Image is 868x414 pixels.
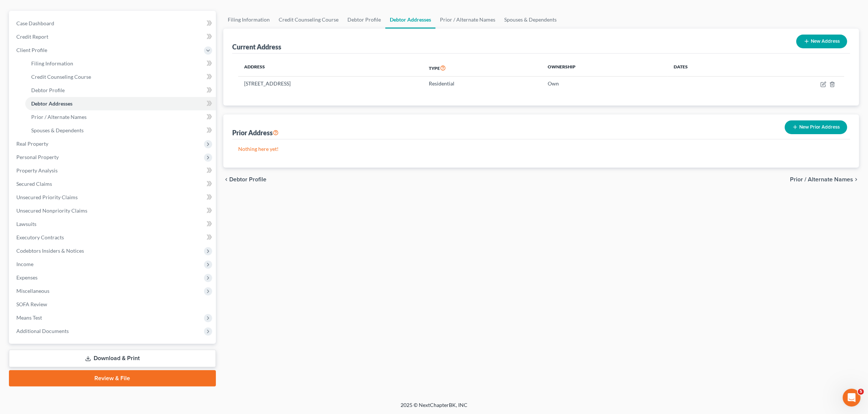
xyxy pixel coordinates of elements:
button: chevron_left Debtor Profile [223,177,266,182]
div: Prior Address [232,128,279,137]
button: New Prior Address [785,120,847,134]
a: Debtor Addresses [385,11,435,29]
span: Debtor Addresses [31,100,72,107]
span: Prior / Alternate Names [31,114,87,120]
div: Current Address [232,42,281,51]
a: Unsecured Priority Claims [10,191,216,204]
td: Residential [423,77,542,91]
a: Review & File [9,370,216,386]
span: Real Property [16,140,48,147]
a: Filing Information [25,57,216,70]
a: Secured Claims [10,177,216,191]
span: Filing Information [31,60,73,67]
span: 5 [858,389,864,395]
td: Own [542,77,668,91]
a: Lawsuits [10,217,216,231]
a: Spouses & Dependents [500,11,561,29]
span: Unsecured Priority Claims [16,194,78,200]
span: Codebtors Insiders & Notices [16,248,84,254]
span: Debtor Profile [31,87,65,93]
a: Filing Information [223,11,274,29]
iframe: Intercom live chat [843,389,861,407]
span: Spouses & Dependents [31,127,84,133]
span: Means Test [16,314,42,321]
a: Debtor Profile [343,11,385,29]
a: Property Analysis [10,164,216,177]
i: chevron_left [223,177,229,182]
a: Case Dashboard [10,17,216,30]
span: SOFA Review [16,301,47,307]
span: Case Dashboard [16,20,54,26]
p: Nothing here yet! [238,145,844,153]
a: Credit Counseling Course [25,70,216,84]
a: Download & Print [9,350,216,367]
span: Credit Report [16,33,48,40]
a: SOFA Review [10,298,216,311]
th: Dates [668,59,750,77]
a: Credit Report [10,30,216,43]
span: Unsecured Nonpriority Claims [16,207,87,214]
span: Property Analysis [16,167,58,174]
span: Lawsuits [16,221,36,227]
span: Expenses [16,274,38,281]
th: Address [238,59,423,77]
span: Client Profile [16,47,47,53]
a: Prior / Alternate Names [25,110,216,124]
a: Unsecured Nonpriority Claims [10,204,216,217]
button: Prior / Alternate Names chevron_right [790,177,859,182]
a: Spouses & Dependents [25,124,216,137]
span: Additional Documents [16,328,69,334]
a: Debtor Addresses [25,97,216,110]
button: New Address [796,35,847,48]
span: Miscellaneous [16,288,49,294]
a: Credit Counseling Course [274,11,343,29]
td: [STREET_ADDRESS] [238,77,423,91]
span: Prior / Alternate Names [790,177,853,182]
span: Debtor Profile [229,177,266,182]
span: Personal Property [16,154,59,160]
th: Ownership [542,59,668,77]
a: Executory Contracts [10,231,216,244]
span: Income [16,261,33,267]
span: Executory Contracts [16,234,64,240]
span: Credit Counseling Course [31,74,91,80]
th: Type [423,59,542,77]
a: Debtor Profile [25,84,216,97]
a: Prior / Alternate Names [435,11,500,29]
i: chevron_right [853,177,859,182]
span: Secured Claims [16,181,52,187]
